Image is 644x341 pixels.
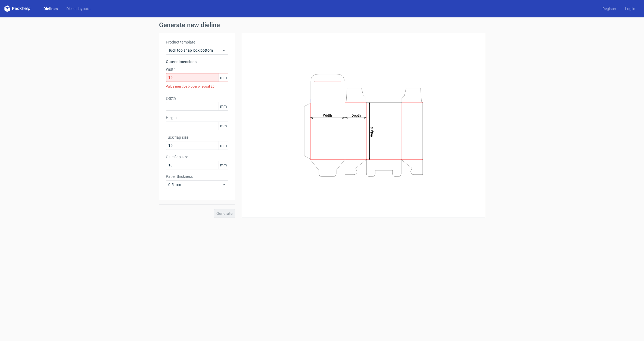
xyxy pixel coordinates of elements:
a: Register [598,6,621,11]
label: Height [166,115,228,120]
label: Tuck flap size [166,135,228,140]
a: Log in [621,6,640,11]
label: Width [166,67,228,72]
tspan: Depth [351,113,361,117]
label: Depth [166,95,228,101]
tspan: Height [369,127,374,137]
h3: Outer dimensions [166,59,228,64]
label: Glue flap size [166,154,228,160]
div: Value must be bigger or equal 25 [166,82,228,91]
span: mm [219,122,228,130]
span: 0.5 mm [168,182,222,187]
label: Paper thickness [166,174,228,179]
label: Product template [166,39,228,45]
a: Dielines [39,6,62,11]
span: mm [219,141,228,150]
tspan: Width [323,113,332,117]
span: mm [219,161,228,169]
span: mm [219,73,228,82]
span: Tuck top snap lock bottom [168,48,222,53]
a: Diecut layouts [62,6,95,11]
h1: Generate new dieline [159,22,485,28]
span: mm [219,102,228,110]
